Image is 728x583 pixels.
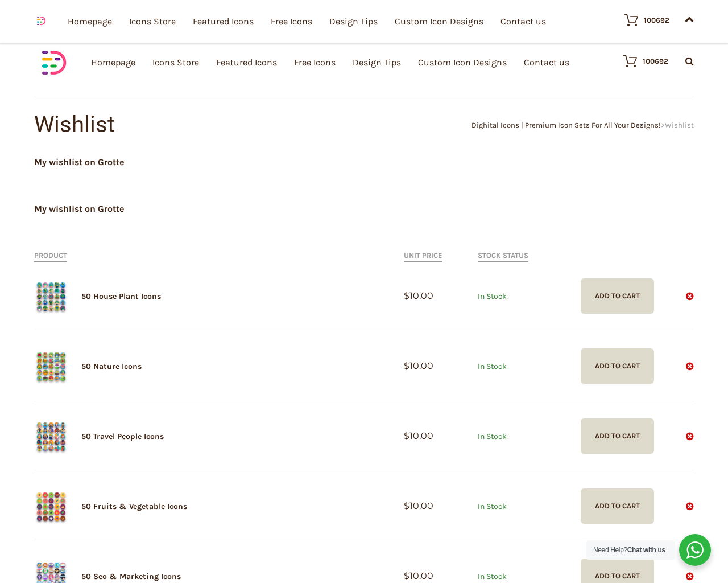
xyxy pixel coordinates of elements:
[671,430,694,442] a: Remove this product
[34,280,68,314] img: House Plant Icons
[404,290,433,301] bdi: 10.00
[478,291,507,301] span: In Stock
[404,500,433,511] bdi: 10.00
[478,251,528,262] span: Stock Status
[671,290,694,302] a: Remove this product
[404,500,409,511] span: $
[81,572,181,581] a: 50 Seo & Marketing Icons
[404,430,409,441] span: $
[404,570,409,581] span: $
[581,348,654,384] a: Add to Cart
[478,572,507,581] span: In Stock
[612,54,668,68] a: 100692
[81,362,142,371] a: 50 Nature Icons
[34,420,68,454] img: Travel People Icons
[364,121,694,129] div: >
[627,546,665,554] strong: Chat with us
[81,432,164,441] a: 50 Travel People Icons
[34,113,364,136] h1: Wishlist
[34,156,124,169] h2: My wishlist on Grotte
[581,278,654,314] a: Add to Cart
[34,350,68,384] img: Nature Icons
[613,13,669,27] a: 100692
[404,430,433,441] bdi: 10.00
[644,17,669,24] div: 100692
[478,362,507,371] span: In Stock
[404,570,433,581] bdi: 10.00
[34,251,67,262] span: Product
[581,488,654,524] a: Add to Cart
[404,251,442,262] span: Unit Price
[671,360,694,372] a: Remove this product
[81,502,187,511] a: 50 Fruits & Vegetable Icons
[404,360,409,371] span: $
[581,418,654,454] a: Add to Cart
[478,432,507,441] span: In Stock
[671,500,694,512] a: Remove this product
[593,546,665,554] span: Need Help?
[81,291,161,301] a: 50 House Plant Icons
[643,58,668,65] div: 100692
[404,360,433,371] bdi: 10.00
[34,203,124,215] h2: My wishlist on Grotte
[34,490,68,524] img: Fruits and Vegetable Icons
[665,121,694,129] span: Wishlist
[671,570,694,582] a: Remove this product
[478,502,507,511] span: In Stock
[471,121,661,129] a: Dighital Icons | Premium Icon Sets For All Your Designs!
[404,290,409,301] span: $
